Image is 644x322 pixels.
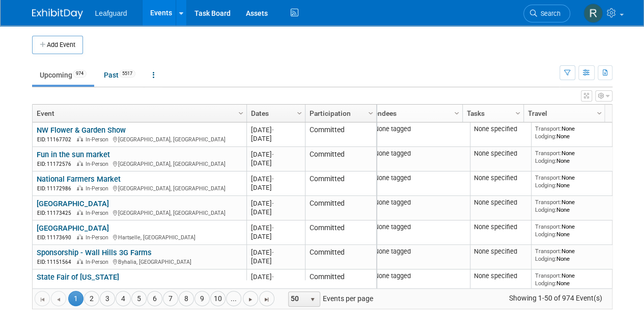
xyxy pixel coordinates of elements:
[514,109,522,117] span: Column Settings
[272,200,274,207] span: -
[77,210,83,215] img: In-Person Event
[251,183,300,192] div: [DATE]
[305,220,376,245] td: Committed
[51,291,66,306] a: Go to the previous page
[365,105,376,120] a: Column Settings
[37,126,126,135] a: NW Flower & Garden Show
[251,224,300,232] div: [DATE]
[119,70,135,78] span: 5517
[251,273,300,281] div: [DATE]
[467,105,517,122] a: Tasks
[37,224,109,233] a: [GEOGRAPHIC_DATA]
[210,291,226,306] a: 10
[272,175,274,183] span: -
[305,245,376,269] td: Committed
[453,109,461,117] span: Column Settings
[272,249,274,256] span: -
[251,150,300,159] div: [DATE]
[37,259,75,265] span: EID: 11151564
[535,223,562,230] span: Transport:
[537,10,561,17] span: Search
[68,291,83,306] span: 1
[535,125,608,140] div: None None
[237,109,245,117] span: Column Settings
[100,291,115,306] a: 3
[96,65,143,85] a: Past5517
[294,105,305,120] a: Column Settings
[77,136,83,141] img: In-Person Event
[163,291,178,306] a: 7
[275,291,383,306] span: Events per page
[305,196,376,220] td: Committed
[37,150,110,159] a: Fun in the sun market
[272,273,274,281] span: -
[535,157,556,164] span: Lodging:
[535,199,608,213] div: None None
[295,109,303,117] span: Column Settings
[535,272,608,287] div: None None
[583,4,603,23] img: Robert Patterson
[474,174,527,182] div: None specified
[37,235,75,240] span: EID: 11173690
[474,247,527,256] div: None specified
[32,36,83,54] button: Add Event
[305,171,376,196] td: Committed
[54,295,63,304] span: Go to the previous page
[367,109,375,117] span: Column Settings
[73,70,87,78] span: 974
[251,175,300,183] div: [DATE]
[37,208,242,217] div: [GEOGRAPHIC_DATA], [GEOGRAPHIC_DATA]
[474,199,527,207] div: None specified
[77,185,83,190] img: In-Person Event
[259,291,274,306] a: Go to the last page
[37,199,109,208] a: [GEOGRAPHIC_DATA]
[235,105,246,120] a: Column Settings
[37,273,119,282] a: State Fair of [US_STATE]
[474,150,527,158] div: None specified
[251,134,300,143] div: [DATE]
[499,291,611,305] span: Showing 1-50 of 974 Event(s)
[35,291,50,306] a: Go to the first page
[305,122,376,147] td: Committed
[535,206,556,213] span: Lodging:
[37,257,242,266] div: Byhalia, [GEOGRAPHIC_DATA]
[372,223,466,231] div: None tagged
[535,231,556,238] span: Lodging:
[372,125,466,133] div: None tagged
[594,105,605,120] a: Column Settings
[272,126,274,134] span: -
[251,232,300,241] div: [DATE]
[535,174,608,189] div: None None
[32,65,94,85] a: Upcoming974
[535,255,556,262] span: Lodging:
[179,291,194,306] a: 8
[305,269,376,294] td: Committed
[37,159,242,168] div: [GEOGRAPHIC_DATA], [GEOGRAPHIC_DATA]
[116,291,131,306] a: 4
[535,125,562,132] span: Transport:
[251,199,300,208] div: [DATE]
[512,105,523,120] a: Column Settings
[535,150,608,164] div: None None
[37,137,75,142] span: EID: 11167702
[535,199,562,206] span: Transport:
[95,9,127,17] span: Leafguard
[86,234,111,241] span: In-Person
[474,272,527,280] div: None specified
[365,105,456,122] a: Attendees
[37,186,75,191] span: EID: 11172986
[86,185,111,192] span: In-Person
[535,247,608,262] div: None None
[474,125,527,133] div: None specified
[251,257,300,265] div: [DATE]
[535,272,562,279] span: Transport:
[251,105,298,122] a: Dates
[309,295,317,304] span: select
[272,224,274,232] span: -
[86,259,111,265] span: In-Person
[372,247,466,256] div: None tagged
[251,126,300,134] div: [DATE]
[305,147,376,171] td: Committed
[37,248,152,257] a: Sponsorship - Wall Hills 3G Farms
[474,223,527,231] div: None specified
